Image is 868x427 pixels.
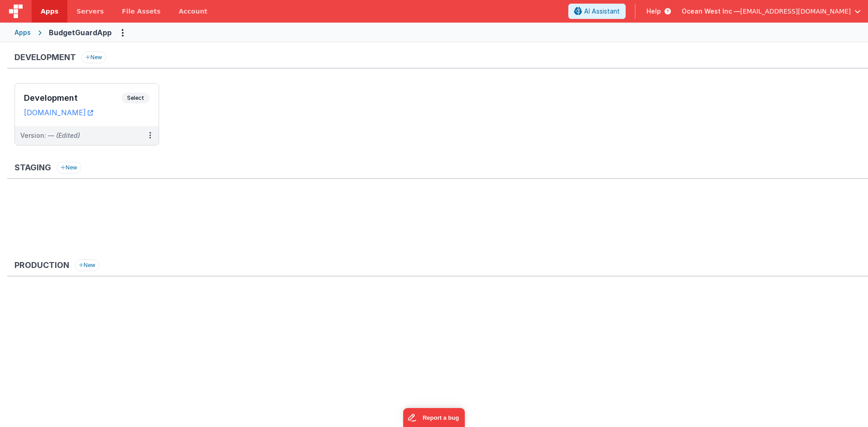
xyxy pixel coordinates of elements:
span: [EMAIL_ADDRESS][DOMAIN_NAME] [740,7,851,16]
button: New [81,52,106,63]
span: File Assets [122,7,161,16]
iframe: Marker.io feedback button [403,408,465,427]
h3: Development [24,94,122,103]
div: BudgetGuardApp [49,27,112,38]
span: AI Assistant [584,7,620,16]
span: Help [646,7,661,16]
span: (Edited) [56,131,80,139]
h3: Development [14,53,76,62]
span: Ocean West Inc — [682,7,740,16]
span: Apps [41,7,58,16]
button: Ocean West Inc — [EMAIL_ADDRESS][DOMAIN_NAME] [682,7,861,16]
button: New [57,162,81,174]
h3: Staging [14,163,51,172]
span: Select [122,93,150,103]
div: Apps [14,28,31,37]
span: Servers [76,7,104,16]
h3: Production [14,261,69,270]
div: Version: — [20,131,80,140]
button: New [75,259,99,271]
button: AI Assistant [568,4,626,19]
button: Options [115,25,130,40]
a: [DOMAIN_NAME] [24,108,93,117]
